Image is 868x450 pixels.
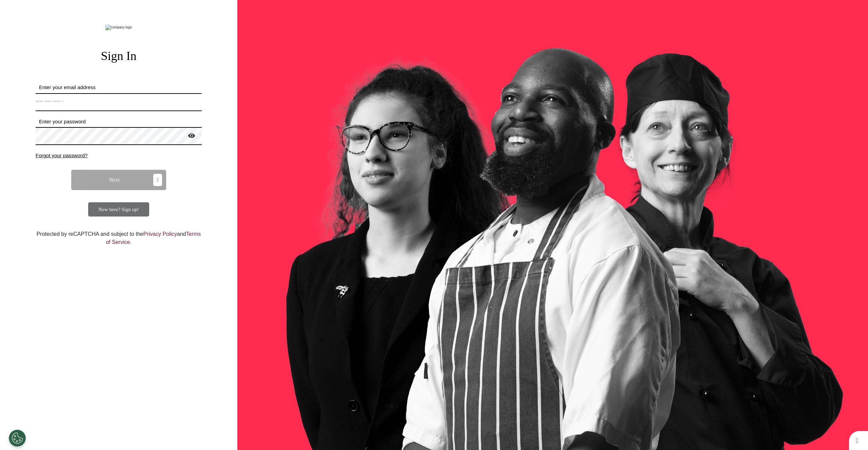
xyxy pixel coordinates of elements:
[36,49,202,63] h2: Sign In
[9,430,26,447] button: Open Preferences
[36,118,202,126] label: Enter your password
[109,177,120,183] span: Next
[36,230,202,246] div: Protected by reCAPTCHA and subject to the and .
[105,25,132,30] img: company logo
[98,207,139,212] span: New here? Sign up!
[36,152,87,158] span: Forgot your password?
[143,231,177,237] a: Privacy Policy
[71,170,166,190] button: Next
[36,84,202,91] label: Enter your email address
